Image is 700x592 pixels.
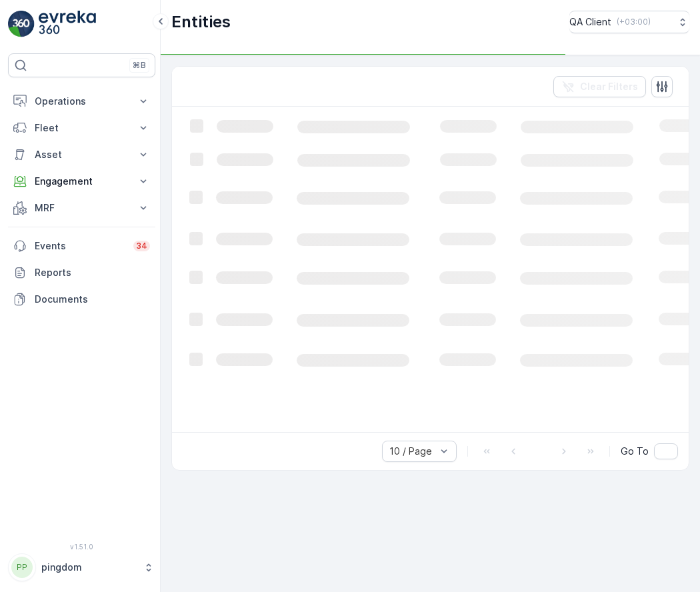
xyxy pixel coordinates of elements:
[8,286,155,313] a: Documents
[621,445,649,458] span: Go To
[171,11,231,33] p: Entities
[8,553,155,581] button: PPpingdom
[569,15,611,29] p: QA Client
[39,11,96,37] img: logo_light-DOdMpM7g.png
[8,233,155,259] a: Events34
[41,561,137,574] p: pingdom
[8,195,155,221] button: MRF
[35,239,125,253] p: Events
[569,11,689,33] button: QA Client(+03:00)
[580,80,638,93] p: Clear Filters
[8,141,155,168] button: Asset
[35,293,150,306] p: Documents
[133,60,146,71] p: ⌘B
[617,17,651,27] p: ( +03:00 )
[35,201,129,215] p: MRF
[553,76,646,97] button: Clear Filters
[136,241,147,251] p: 34
[8,11,35,37] img: logo
[35,95,129,108] p: Operations
[8,115,155,141] button: Fleet
[35,121,129,135] p: Fleet
[35,148,129,161] p: Asset
[35,266,150,279] p: Reports
[35,175,129,188] p: Engagement
[8,543,155,551] span: v 1.51.0
[8,259,155,286] a: Reports
[8,88,155,115] button: Operations
[8,168,155,195] button: Engagement
[11,557,33,578] div: PP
